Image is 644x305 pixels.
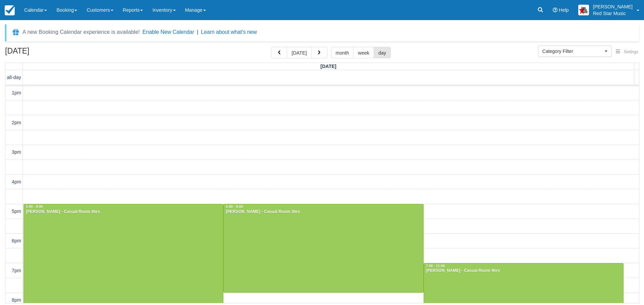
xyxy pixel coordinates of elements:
[25,209,221,215] div: [PERSON_NAME] - Casual Room 4hrs
[287,47,311,58] button: [DATE]
[223,204,423,293] a: 5:00 - 8:00[PERSON_NAME] - Casual Room 3hrs
[26,205,43,209] span: 5:00 - 9:00
[201,29,257,35] a: Learn about what's new
[559,7,569,13] span: Help
[22,28,140,36] div: A new Booking Calendar experience is available!
[7,75,21,80] span: all-day
[12,179,21,184] span: 4pm
[12,120,21,125] span: 2pm
[553,8,557,12] i: Help
[225,209,421,215] div: [PERSON_NAME] - Casual Room 3hrs
[5,47,90,59] h2: [DATE]
[612,47,642,57] button: Settings
[538,46,612,57] button: Category Filter
[12,149,21,155] span: 3pm
[426,268,622,274] div: [PERSON_NAME] - Casual Room 4hrs
[374,47,391,58] button: day
[12,238,21,243] span: 6pm
[143,29,194,35] button: Enable New Calendar
[197,29,198,35] span: |
[12,90,21,95] span: 1pm
[320,64,336,69] span: [DATE]
[12,268,21,273] span: 7pm
[5,5,15,15] img: checkfront-main-nav-mini-logo.png
[226,205,243,209] span: 5:00 - 8:00
[593,3,633,10] p: [PERSON_NAME]
[426,264,445,268] span: 7:00 - 11:00
[593,10,633,17] p: Red Star Music
[12,209,21,214] span: 5pm
[331,47,354,58] button: month
[353,47,374,58] button: week
[624,50,638,54] span: Settings
[578,5,589,15] img: A2
[12,297,21,303] span: 8pm
[542,48,603,55] span: Category Filter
